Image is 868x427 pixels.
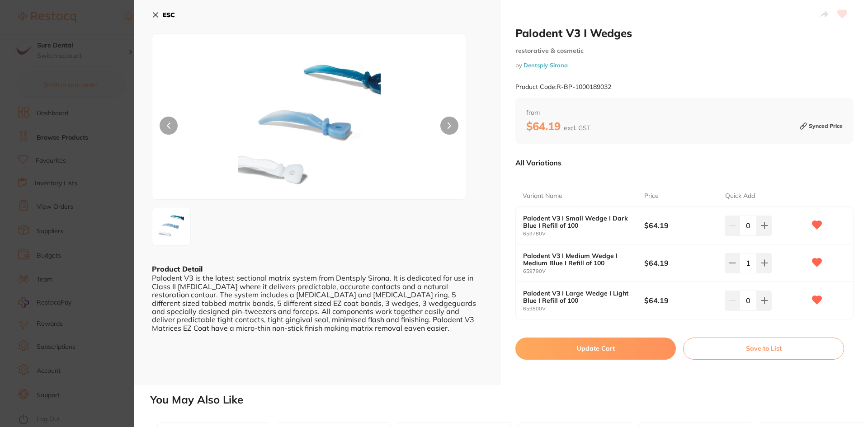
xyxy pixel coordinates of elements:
b: $64.19 [644,221,717,230]
p: Quick Add [725,192,755,201]
b: $64.19 [644,296,717,305]
small: 659800V [523,306,644,312]
p: Variant Name [523,192,562,201]
p: Price [644,192,659,201]
b: Palodent V3 I Small Wedge I Dark Blue I Refill of 100 [523,215,632,229]
p: All Variations [515,158,561,167]
button: Save to List [683,338,844,359]
img: LmpwZw [215,56,403,199]
b: Product Detail [152,264,203,273]
small: by [515,62,854,69]
small: 659790V [523,268,644,274]
span: excl. GST [564,124,590,132]
div: Palodent V3 is the latest sectional matrix system from Dentsply Sirona. It is dedicated for use i... [152,274,483,332]
small: Synced Price [800,119,843,133]
b: Palodent V3 I Medium Wedge I Medium Blue I Refill of 100 [523,252,632,267]
small: 659780V [523,231,644,237]
b: Palodent V3 I Large Wedge I Light Blue I Refill of 100 [523,290,632,304]
h2: Palodent V3 I Wedges [515,26,854,40]
b: ESC [163,11,175,19]
span: from [526,108,843,117]
button: ESC [152,7,175,23]
img: LmpwZw [155,210,188,243]
button: Update Cart [515,338,676,359]
a: Dentsply Sirona [524,61,568,69]
b: $64.19 [526,119,590,133]
b: $64.19 [644,258,717,268]
h2: You May Also Like [150,394,864,406]
small: restorative & cosmetic [515,47,854,55]
small: Product Code: R-BP-1000189032 [515,83,611,91]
